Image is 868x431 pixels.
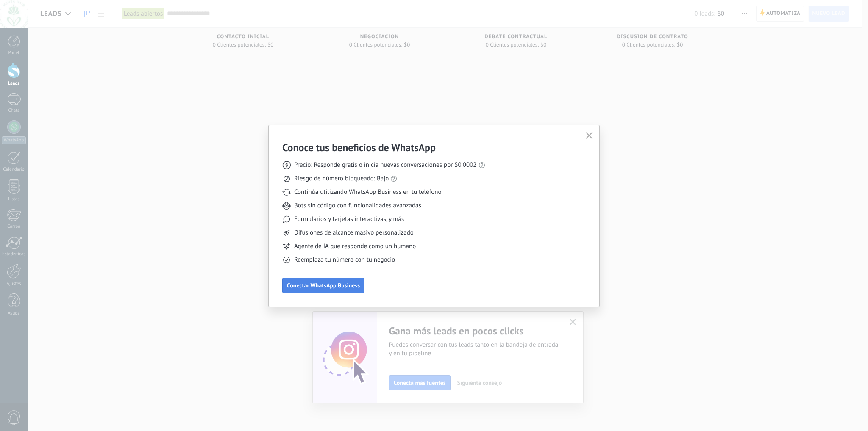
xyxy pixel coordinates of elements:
[287,282,360,288] span: Conectar WhatsApp Business
[294,256,395,264] span: Reemplaza tu número con tu negocio
[294,229,414,237] span: Difusiones de alcance masivo personalizado
[282,141,436,154] h3: Conoce tus beneficios de WhatsApp
[294,242,416,251] span: Agente de IA que responde como un humano
[294,174,389,183] span: Riesgo de número bloqueado: Bajo
[294,188,441,196] span: Continúa utilizando WhatsApp Business en tu teléfono
[294,215,404,224] span: Formularios y tarjetas interactivas, y más
[282,278,364,293] button: Conectar WhatsApp Business
[294,161,477,169] span: Precio: Responde gratis o inicia nuevas conversaciones por $0.0002
[294,202,421,210] span: Bots sin código con funcionalidades avanzadas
